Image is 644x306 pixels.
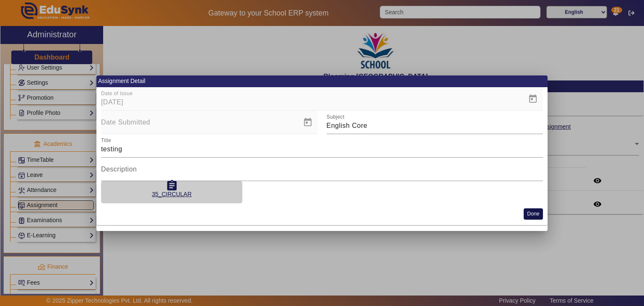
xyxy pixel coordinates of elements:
[327,114,345,119] mat-label: Subject
[101,91,133,96] mat-label: Date of Issue
[166,179,178,192] mat-icon: assignment
[101,121,296,131] input: DateOfSubmit
[101,97,521,107] input: Date of Issue
[101,168,543,178] input: Description
[96,75,547,87] mat-card-header: Assignment Detail
[101,119,150,126] mat-label: Date Submitted
[101,137,111,143] mat-label: Title
[524,208,543,220] button: Done
[152,190,192,199] div: 35_CIRCULAR
[327,121,543,131] input: Subject
[101,166,137,173] mat-label: Description
[101,144,543,154] input: Title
